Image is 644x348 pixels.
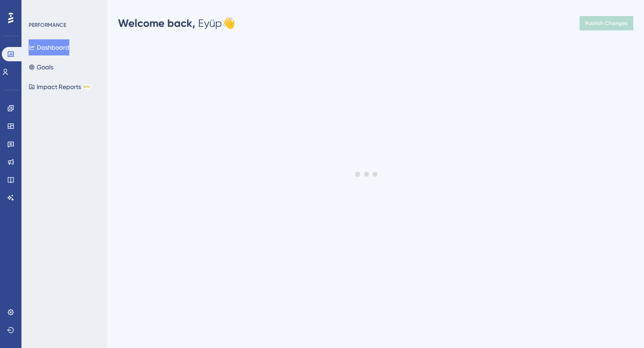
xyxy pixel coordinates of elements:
[118,16,235,30] div: Eyüp 👋
[29,79,91,95] button: Impact ReportsBETA
[29,39,69,55] button: Dashboard
[83,85,91,89] div: BETA
[29,21,66,29] div: PERFORMANCE
[580,16,633,30] button: Publish Changes
[585,20,628,27] span: Publish Changes
[29,59,53,75] button: Goals
[118,17,195,30] span: Welcome back,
